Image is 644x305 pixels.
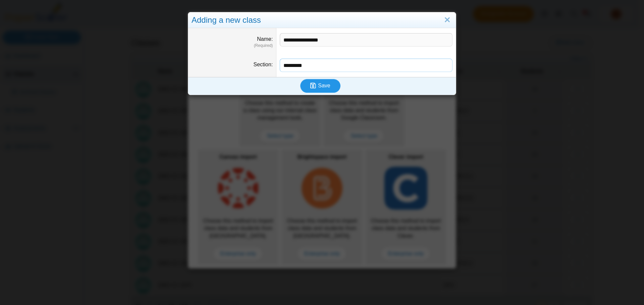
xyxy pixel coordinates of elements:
a: Close [442,14,452,26]
label: Name [257,36,273,42]
dfn: (Required) [192,43,273,49]
div: Adding a new class [188,12,456,28]
span: Save [318,83,330,88]
button: Save [300,79,340,92]
label: Section [254,62,273,67]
